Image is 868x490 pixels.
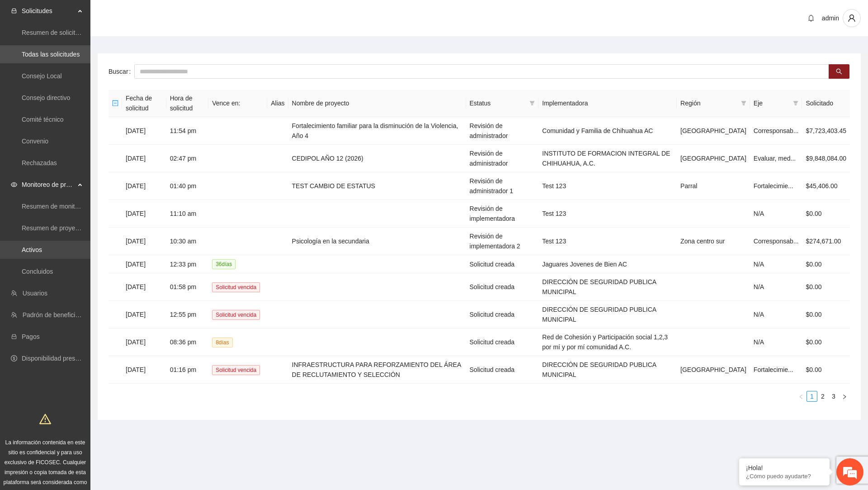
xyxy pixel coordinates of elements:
th: Alias [267,90,288,117]
span: filter [791,96,800,110]
a: Consejo Local [22,72,62,80]
span: 8 día s [212,338,232,347]
td: $274,671.00 [802,228,850,255]
td: [DATE] [122,356,166,384]
td: CEDIPOL AÑO 12 (2026) [288,145,466,172]
a: 3 [829,391,839,401]
span: Región [680,98,737,108]
td: $7,723,403.45 [802,117,850,145]
td: 12:33 pm [166,255,208,273]
td: 11:54 pm [166,117,208,145]
span: 36 día s [212,259,236,269]
th: Implementadora [538,90,677,117]
td: Test 123 [538,172,677,200]
td: 10:30 am [166,228,208,255]
td: Solicitud creada [466,301,539,328]
td: Revisión de implementadora 2 [466,228,539,255]
span: Solicitud vencida [212,365,260,375]
td: N/A [750,255,802,273]
span: filter [528,96,537,110]
td: INSTITUTO DE FORMACION INTEGRAL DE CHIHUAHUA, A.C. [538,145,677,172]
td: Parral [677,172,750,200]
td: 12:55 pm [166,301,208,328]
a: Pagos [22,333,40,340]
li: Next Page [839,391,850,402]
span: filter [739,96,748,110]
td: $0.00 [802,328,850,356]
span: Solicitud vencida [212,282,260,292]
td: Red de Cohesión y Participación social 1,2,3 por mí y por mí comunidad A.C. [538,328,677,356]
button: user [843,9,861,27]
span: bell [804,14,818,22]
span: Solicitud vencida [212,310,260,320]
button: bell [804,11,818,25]
td: [DATE] [122,273,166,301]
td: [DATE] [122,172,166,200]
td: TEST CAMBIO DE ESTATUS [288,172,466,200]
span: eye [11,181,17,188]
th: Nombre de proyecto [288,90,466,117]
td: INFRAESTRUCTURA PARA REFORZAMIENTO DEL ÁREA DE RECLUTAMIENTO Y SELECCIÓN [288,356,466,384]
td: Test 123 [538,228,677,255]
td: 11:10 am [166,200,208,228]
span: warning [39,413,51,425]
span: right [842,394,847,400]
span: filter [741,100,746,106]
td: Revisión de administrador [466,117,539,145]
td: Solicitud creada [466,255,539,273]
span: Fortalecimie... [754,366,793,373]
td: $9,848,084.00 [802,145,850,172]
a: Resumen de proyectos aprobados [22,224,118,232]
button: left [796,391,807,402]
td: Revisión de administrador 1 [466,172,539,200]
td: Comunidad y Familia de Chihuahua AC [538,117,677,145]
a: Resumen de solicitudes por aprobar [22,29,123,36]
li: Previous Page [796,391,807,402]
span: Monitoreo de proyectos [22,176,75,194]
p: ¿Cómo puedo ayudarte? [746,473,823,480]
button: search [829,64,849,79]
div: ¡Hola! [746,464,823,471]
td: $0.00 [802,255,850,273]
span: filter [793,100,798,106]
li: 3 [828,391,839,402]
td: Solicitud creada [466,356,539,384]
td: [DATE] [122,145,166,172]
td: Solicitud creada [466,328,539,356]
td: Solicitud creada [466,273,539,301]
a: Todas las solicitudes [22,51,80,58]
a: Concluidos [22,268,53,275]
td: [DATE] [122,200,166,228]
td: $0.00 [802,200,850,228]
td: DIRECCIÓN DE SEGURIDAD PUBLICA MUNICIPAL [538,273,677,301]
td: Revisión de administrador [466,145,539,172]
td: [GEOGRAPHIC_DATA] [677,356,750,384]
td: Psicología en la secundaria [288,228,466,255]
div: Chatee con nosotros ahora [47,46,152,58]
span: minus-square [112,100,118,106]
td: $0.00 [802,301,850,328]
span: Estatus [470,98,526,108]
li: 2 [817,391,828,402]
label: Buscar [108,64,134,79]
span: filter [529,100,535,106]
td: Revisión de implementadora [466,200,539,228]
th: Solicitado [802,90,850,117]
li: 1 [807,391,817,402]
span: search [836,68,842,76]
td: $45,406.00 [802,172,850,200]
td: DIRECCIÓN DE SEGURIDAD PUBLICA MUNICIPAL [538,356,677,384]
td: 02:47 pm [166,145,208,172]
textarea: Escriba su mensaje y pulse “Intro” [5,247,172,279]
td: 01:16 pm [166,356,208,384]
td: 01:40 pm [166,172,208,200]
button: right [839,391,850,402]
th: Hora de solicitud [166,90,208,117]
a: Comité técnico [22,116,64,123]
span: inbox [11,8,17,14]
span: Eje [754,98,790,108]
td: $0.00 [802,273,850,301]
span: Evaluar, med... [754,155,796,162]
a: Consejo directivo [22,94,70,101]
span: left [798,394,804,400]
